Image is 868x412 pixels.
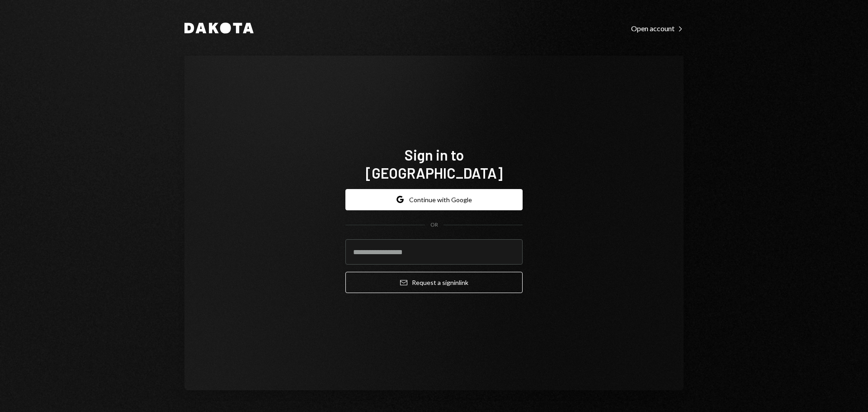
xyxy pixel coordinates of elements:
button: Request a signinlink [345,272,523,293]
div: Open account [631,24,684,33]
div: OR [430,221,438,229]
a: Open account [631,23,684,33]
h1: Sign in to [GEOGRAPHIC_DATA] [345,146,523,182]
button: Continue with Google [345,189,523,210]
